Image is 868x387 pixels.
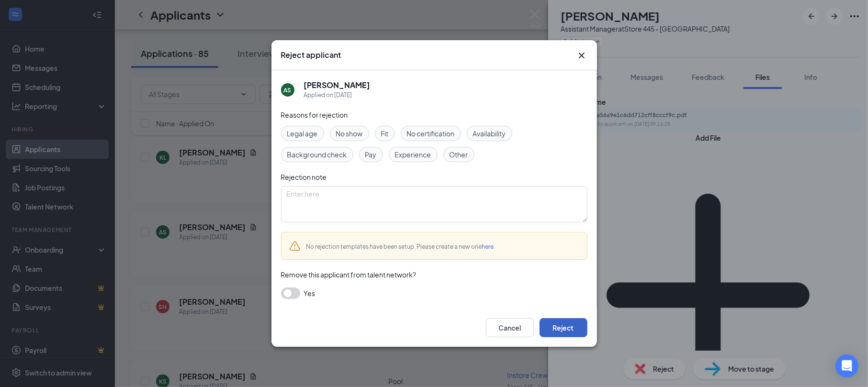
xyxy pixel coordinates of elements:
[306,243,496,250] span: No rejection templates have been setup. Please create a new one .
[336,128,363,139] span: No show
[835,354,858,377] div: Open Intercom Messenger
[540,318,587,337] button: Reject
[381,128,389,139] span: Fit
[576,50,587,61] button: Close
[281,50,341,60] h3: Reject applicant
[482,243,494,250] a: here
[287,128,318,139] span: Legal age
[304,287,316,299] span: Yes
[281,111,348,119] span: Reasons for rejection
[395,149,431,160] span: Experience
[473,128,506,139] span: Availability
[407,128,455,139] span: No certification
[281,173,327,181] span: Rejection note
[486,318,534,337] button: Cancel
[289,240,301,252] svg: Warning
[287,149,347,160] span: Background check
[576,50,587,61] svg: Cross
[450,149,468,160] span: Other
[304,90,371,100] div: Applied on [DATE]
[284,86,292,94] div: AS
[281,270,417,279] span: Remove this applicant from talent network?
[365,149,377,160] span: Pay
[304,80,371,90] h5: [PERSON_NAME]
